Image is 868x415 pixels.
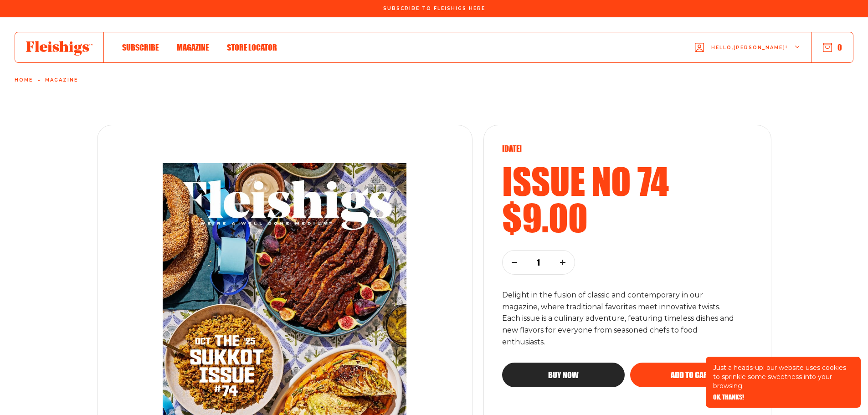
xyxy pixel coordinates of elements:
a: Subscribe [122,41,159,53]
a: Store locator [227,41,277,53]
h2: $9.00 [502,199,753,236]
a: Magazine [177,41,209,53]
span: Store locator [227,42,277,52]
button: Hello,[PERSON_NAME]! [695,30,801,66]
span: Buy now [548,371,579,379]
button: OK, THANKS! [713,394,744,400]
span: Hello, [PERSON_NAME] ! [711,44,788,66]
p: Just a heads-up: our website uses cookies to sprinkle some sweetness into your browsing. [713,363,853,390]
a: Magazine [45,77,78,83]
p: [DATE] [502,143,753,154]
a: Subscribe To Fleishigs Here [381,6,487,10]
p: Delight in the fusion of classic and contemporary in our magazine, where traditional favorites me... [502,289,737,348]
span: Magazine [177,42,209,52]
button: Add to cart [630,363,753,387]
span: Subscribe [122,42,159,52]
button: Buy now [502,363,625,387]
h2: Issue no 74 [502,163,753,199]
span: Subscribe To Fleishigs Here [383,6,485,11]
a: Home [15,77,33,83]
span: Add to cart [671,371,712,379]
button: 0 [823,42,842,52]
p: 1 [533,257,544,267]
